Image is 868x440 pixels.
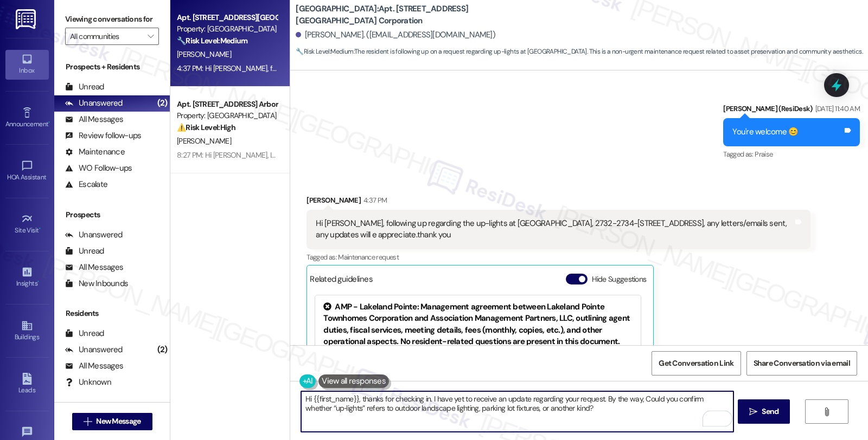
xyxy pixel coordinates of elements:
div: You're welcome 😊 [732,126,798,138]
div: WO Follow-ups [65,163,132,174]
span: : The resident is following up on a request regarding up-lights at [GEOGRAPHIC_DATA]. This is a n... [296,46,863,57]
div: Unread [65,81,104,93]
i:  [148,32,154,41]
div: Property: [GEOGRAPHIC_DATA] [177,23,277,35]
div: 4:37 PM [361,195,387,206]
textarea: To enrich screen reader interactions, please activate Accessibility in Grammarly extension settings [301,391,733,432]
span: • [37,278,39,286]
div: [PERSON_NAME] (ResiDesk) [723,103,860,118]
span: • [48,119,50,126]
div: 4:37 PM: Hi [PERSON_NAME], following up regarding the up-lights at [GEOGRAPHIC_DATA], 2732-2734-[... [177,63,768,73]
div: Escalate [65,179,107,190]
span: Maintenance request [338,253,399,262]
div: [PERSON_NAME]. ([EMAIL_ADDRESS][DOMAIN_NAME]) [296,29,495,41]
a: Site Visit • [5,210,49,239]
a: Leads [5,370,49,399]
div: (2) [155,341,170,358]
i:  [822,407,831,416]
div: [PERSON_NAME] [307,195,810,210]
div: Unread [65,245,104,257]
i:  [749,407,757,416]
strong: ⚠️ Risk Level: High [177,122,235,132]
div: Residents [54,308,170,319]
b: [GEOGRAPHIC_DATA]: Apt. [STREET_ADDRESS][GEOGRAPHIC_DATA] Corporation [296,3,513,27]
label: Hide Suggestions [592,274,647,285]
i:  [84,417,92,426]
span: Share Conversation via email [754,358,850,369]
a: Insights • [5,263,49,292]
div: AMP - Lakeland Pointe: Management agreement between Lakeland Pointe Townhomes Corporation and Ass... [323,301,633,348]
div: Unread [65,328,104,339]
div: Prospects + Residents [54,61,170,73]
input: All communities [70,28,142,45]
div: Maintenance [65,146,125,158]
div: All Messages [65,114,123,125]
div: Unanswered [65,229,123,241]
div: Apt. [STREET_ADDRESS] Arbor Valley Townhomes Homeowners Association, Inc. [177,99,277,110]
button: Get Conversation Link [652,351,741,376]
div: New Inbounds [65,278,128,289]
div: Related guidelines [310,274,373,289]
div: All Messages [65,360,123,372]
div: Unknown [65,377,111,388]
strong: 🔧 Risk Level: Medium [177,36,247,46]
div: All Messages [65,262,123,273]
div: Review follow-ups [65,130,141,141]
div: Hi [PERSON_NAME], following up regarding the up-lights at [GEOGRAPHIC_DATA], 2732-2734-[STREET_AD... [316,218,793,241]
div: Unanswered [65,344,123,355]
a: Inbox [5,50,49,79]
label: Viewing conversations for [65,11,159,28]
span: Praise [755,150,773,159]
span: [PERSON_NAME] [177,49,231,59]
div: Tagged as: [307,249,810,265]
span: Get Conversation Link [659,358,733,369]
span: Send [762,406,778,417]
button: Share Conversation via email [746,351,857,376]
strong: 🔧 Risk Level: Medium [296,47,353,56]
img: ResiDesk Logo [16,9,38,29]
a: Buildings [5,316,49,346]
div: Property: [GEOGRAPHIC_DATA] [177,110,277,121]
div: (2) [155,95,170,112]
div: [DATE] 11:40 AM [813,103,860,114]
button: New Message [72,413,152,430]
span: [PERSON_NAME] [177,136,231,146]
div: Tagged as: [723,146,860,162]
span: New Message [96,416,141,427]
a: HOA Assistant [5,157,49,186]
div: Unanswered [65,98,123,109]
div: Apt. [STREET_ADDRESS][GEOGRAPHIC_DATA] Corporation [177,12,277,23]
span: • [39,225,41,232]
div: Prospects [54,209,170,221]
button: Send [738,399,790,424]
